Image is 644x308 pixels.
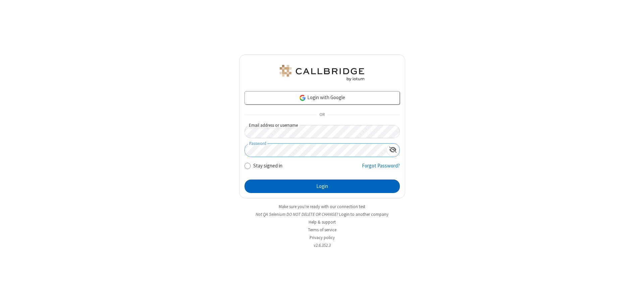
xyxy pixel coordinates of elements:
[245,125,400,138] input: Email address or username
[310,235,335,240] a: Privacy policy
[386,144,399,156] div: Show password
[308,227,336,233] a: Terms of service
[339,211,388,218] button: Login to another company
[239,242,405,248] li: v2.6.352.3
[245,180,400,193] button: Login
[239,211,405,218] li: Not QA Selenium DO NOT DELETE OR CHANGE?
[278,65,366,81] img: QA Selenium DO NOT DELETE OR CHANGE
[299,94,306,102] img: google-icon.png
[362,162,400,175] a: Forgot Password?
[245,91,400,105] a: Login with Google
[309,219,336,225] a: Help & support
[317,110,327,120] span: OR
[627,291,639,303] iframe: Chat
[253,162,282,170] label: Stay signed in
[279,204,365,209] a: Make sure you're ready with our connection test
[245,144,386,157] input: Password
